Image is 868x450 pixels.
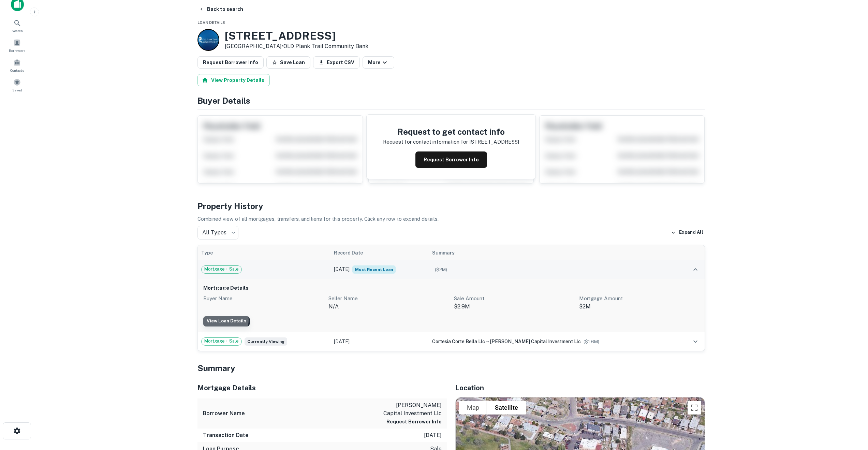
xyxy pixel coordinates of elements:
span: Currently viewing [245,337,287,346]
th: Type [198,245,331,260]
span: cortesia corte bella llc [432,339,485,344]
button: Save Loan [266,56,310,69]
span: Loan Details [197,20,225,25]
p: [STREET_ADDRESS] [469,138,519,146]
span: Saved [12,87,22,93]
a: Borrowers [2,36,32,55]
a: Contacts [2,56,32,74]
span: Mortgage + Sale [202,266,241,273]
p: [DATE] [424,431,442,439]
p: Seller Name [328,294,448,303]
span: ($ 1.6M ) [584,339,599,344]
h6: Transaction Date [203,431,249,439]
td: [DATE] [330,260,429,279]
h3: [STREET_ADDRESS] [225,29,368,42]
button: Toggle fullscreen view [688,401,701,415]
span: [PERSON_NAME] capital investment llc [490,339,581,344]
a: OLD Plank Trail Community Bank [283,43,368,49]
iframe: Chat Widget [834,395,868,428]
button: Request Borrower Info [415,151,487,168]
button: Request Borrower Info [197,56,264,69]
p: [PERSON_NAME] capital investment llc [380,401,442,418]
span: Mortgage + Sale [202,338,241,345]
h4: Request to get contact info [383,126,519,138]
p: $2.9M [454,303,574,311]
button: Request Borrower Info [386,418,442,426]
h4: Property History [197,200,705,212]
h6: Borrower Name [203,409,245,418]
a: View Loan Details [203,316,250,326]
span: Contacts [10,68,24,73]
p: $2M [579,303,699,311]
div: → [432,338,675,345]
button: Expand All [669,228,705,238]
p: Combined view of all mortgages, transfers, and liens for this property. Click any row to expand d... [197,215,705,223]
p: Buyer Name [203,294,323,303]
td: [DATE] [330,332,429,351]
button: expand row [690,264,701,275]
button: Back to search [196,3,246,15]
button: Export CSV [313,56,360,69]
a: Search [2,16,32,35]
button: View Property Details [197,74,270,86]
p: Request for contact information for [383,138,468,146]
button: More [363,56,394,69]
th: Record Date [330,245,429,260]
p: n/a [328,303,448,311]
h4: Summary [197,362,705,374]
p: [GEOGRAPHIC_DATA] • [225,42,368,50]
button: Show street map [459,401,487,415]
a: Saved [2,76,32,94]
button: Show satellite imagery [487,401,526,415]
span: ($ 2M ) [435,267,447,272]
h4: Buyer Details [197,95,705,107]
span: Most Recent Loan [352,265,396,274]
div: All Types [197,226,238,239]
button: expand row [690,336,701,347]
span: Borrowers [9,48,25,53]
span: Search [12,28,23,33]
h5: Mortgage Details [197,383,447,393]
th: Summary [429,245,678,260]
h5: Location [455,383,705,393]
p: Mortgage Amount [579,294,699,303]
h6: Mortgage Details [203,284,699,292]
p: Sale Amount [454,294,574,303]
